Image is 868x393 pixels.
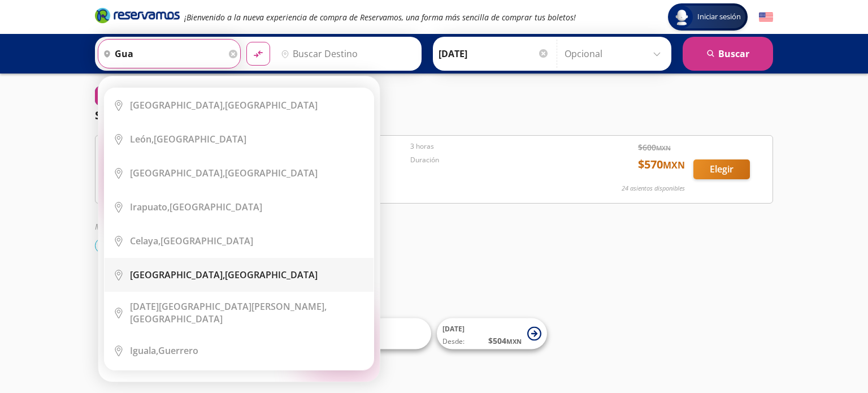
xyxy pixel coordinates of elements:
[130,133,154,145] b: León,
[95,221,233,232] em: Mostrando todos los viajes disponibles
[656,144,671,152] small: MXN
[130,344,158,357] b: Iguala,
[622,184,685,193] p: 24 asientos disponibles
[130,201,262,213] div: [GEOGRAPHIC_DATA]
[488,335,522,347] span: $ 504
[130,344,198,357] div: Guerrero
[442,324,465,334] span: [DATE]
[437,318,547,349] button: [DATE]Desde:$504MXN
[130,99,318,111] div: [GEOGRAPHIC_DATA]
[565,40,666,68] input: Opcional
[184,12,576,23] em: ¡Bienvenido a la nueva experiencia de compra de Reservamos, una forma más sencilla de comprar tus...
[130,167,225,179] b: [GEOGRAPHIC_DATA],
[98,40,226,68] input: Buscar Origen
[130,300,365,325] div: [GEOGRAPHIC_DATA]
[95,86,147,106] button: 0Filtros
[130,269,225,281] b: [GEOGRAPHIC_DATA],
[130,167,318,179] div: [GEOGRAPHIC_DATA]
[130,99,225,111] b: [GEOGRAPHIC_DATA],
[95,107,240,124] p: Seleccionar horario de ida
[130,235,253,247] div: [GEOGRAPHIC_DATA]
[638,156,685,173] span: $ 570
[638,141,671,153] span: $ 600
[95,7,180,24] i: Brand Logo
[95,7,180,27] a: Brand Logo
[410,141,581,152] p: 3 horas
[683,37,773,71] button: Buscar
[130,201,170,213] b: Irapuato,
[95,238,178,253] button: Cambiar de línea
[130,235,160,247] b: Celaya,
[663,159,685,171] small: MXN
[276,40,415,68] input: Buscar Destino
[410,155,581,165] p: Duración
[439,40,549,68] input: Elegir Fecha
[693,11,745,23] span: Iniciar sesión
[759,10,773,24] button: English
[130,269,318,281] div: [GEOGRAPHIC_DATA]
[130,300,327,313] b: [DATE][GEOGRAPHIC_DATA][PERSON_NAME],
[442,336,465,347] span: Desde:
[693,159,750,179] button: Elegir
[506,337,522,346] small: MXN
[130,133,246,145] div: [GEOGRAPHIC_DATA]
